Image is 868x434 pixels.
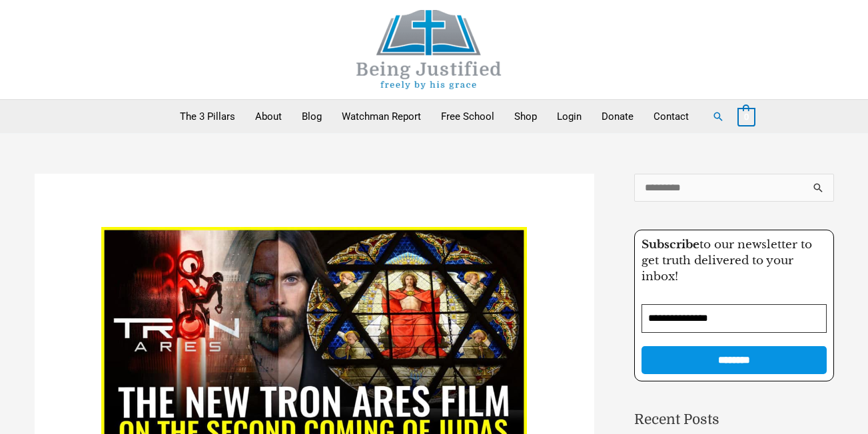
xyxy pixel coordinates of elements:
[332,100,431,133] a: Watchman Report
[431,100,504,133] a: Free School
[642,304,827,333] input: Email Address *
[642,238,699,252] strong: Subscribe
[634,409,834,431] h2: Recent Posts
[170,100,245,133] a: The 3 Pillars
[170,100,699,133] nav: Primary Site Navigation
[744,112,749,122] span: 0
[592,100,644,133] a: Donate
[642,238,812,284] span: to our newsletter to get truth delivered to your inbox!
[245,100,292,133] a: About
[292,100,332,133] a: Blog
[712,110,724,122] a: Search button
[504,100,547,133] a: Shop
[547,100,592,133] a: Login
[737,110,755,122] a: View Shopping Cart, empty
[644,100,699,133] a: Contact
[329,10,529,89] img: Being Justified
